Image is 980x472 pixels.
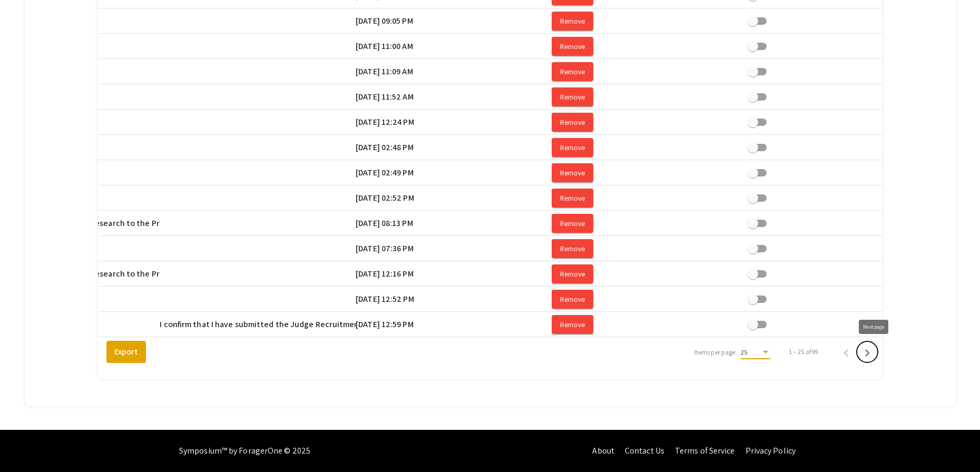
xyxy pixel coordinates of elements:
mat-cell: [DATE] 11:52 AM [356,84,552,110]
button: Remove [552,62,593,81]
span: Remove [560,320,585,329]
span: Remove [560,16,585,26]
mat-cell: [DATE] 12:59 PM [356,312,552,337]
iframe: Chat [8,425,45,464]
mat-cell: [DATE] 08:13 PM [356,211,552,236]
a: Contact Us [625,445,664,456]
button: Remove [552,163,593,182]
a: About [592,445,614,456]
mat-select: Items per page: [741,349,770,356]
button: Remove [552,12,593,31]
mat-cell: [DATE] 12:24 PM [356,110,552,135]
button: Remove [552,87,593,106]
button: Remove [552,239,593,258]
mat-cell: [DATE] 07:36 PM [356,236,552,261]
mat-cell: [DATE] 11:09 AM [356,59,552,84]
a: Terms of Service [675,445,735,456]
mat-cell: [DATE] 02:52 PM [356,185,552,211]
mat-cell: [DATE] 12:52 PM [356,287,552,312]
button: Remove [552,138,593,157]
mat-cell: [DATE] 11:00 AM [356,34,552,59]
a: Privacy Policy [746,445,796,456]
div: Items per page: [694,348,737,357]
div: Next page [859,320,888,334]
button: Remove [552,113,593,132]
span: 25 [741,348,748,356]
span: I confirm that I have submitted the Judge Recruitment form ([DOMAIN_NAME][URL]) AND I will be sub... [160,318,641,331]
span: Remove [560,168,585,178]
button: Previous page [836,341,857,362]
div: 1 – 25 of 99 [789,347,818,357]
span: Remove [560,269,585,279]
button: Remove [552,315,593,334]
button: Export [106,341,146,363]
span: Remove [560,219,585,228]
span: Remove [560,67,585,76]
mat-cell: [DATE] 02:49 PM [356,160,552,185]
span: Remove [560,294,585,304]
mat-cell: [DATE] 02:48 PM [356,135,552,160]
span: Remove [560,143,585,152]
mat-cell: [DATE] 12:16 PM [356,261,552,287]
span: Remove [560,244,585,253]
button: Remove [552,189,593,208]
button: Remove [552,264,593,283]
button: Remove [552,214,593,233]
span: Remove [560,42,585,51]
span: Remove [560,117,585,127]
button: Remove [552,37,593,56]
div: Symposium™ by ForagerOne © 2025 [179,430,310,472]
button: Remove [552,290,593,309]
button: Next page [857,341,878,362]
mat-cell: [DATE] 09:05 PM [356,8,552,34]
span: Remove [560,92,585,102]
span: Remove [560,193,585,203]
